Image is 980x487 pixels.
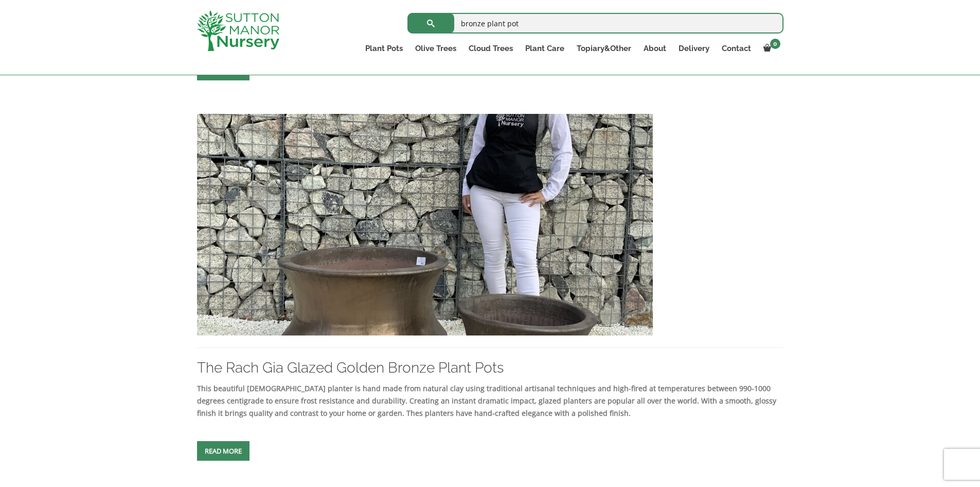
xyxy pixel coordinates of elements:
[197,441,250,461] a: Read more
[407,13,783,33] input: Search...
[359,41,409,56] a: Plant Pots
[197,114,653,335] img: The Rach Gia Glazed Golden Bronze Plant Pots - 92D891A7 03BF 4C71 AE2D 4D0D83DC2E20 1 105 c
[716,41,757,56] a: Contact
[197,383,776,418] strong: This beautiful [DEMOGRAPHIC_DATA] planter is hand made from natural clay using traditional artisa...
[197,359,504,376] a: The Rach Gia Glazed Golden Bronze Plant Pots
[462,41,519,56] a: Cloud Trees
[519,41,571,56] a: Plant Care
[637,41,672,56] a: About
[197,219,653,229] a: The Rach Gia Glazed Golden Bronze Plant Pots
[770,39,780,49] span: 0
[571,41,637,56] a: Topiary&Other
[672,41,716,56] a: Delivery
[757,41,783,56] a: 0
[197,10,279,51] img: logo
[409,41,462,56] a: Olive Trees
